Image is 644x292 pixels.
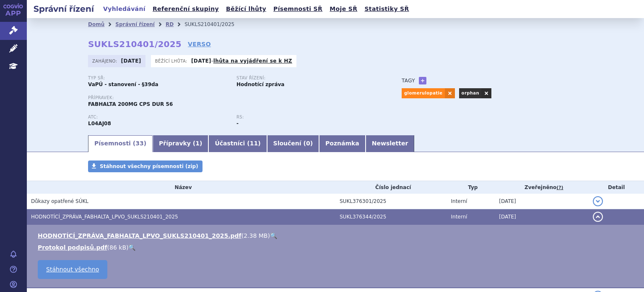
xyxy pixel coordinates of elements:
span: Interní [451,198,467,204]
strong: [DATE] [191,58,211,64]
li: SUKLS210401/2025 [184,18,245,31]
a: lhůta na vyjádření se k HZ [213,58,292,64]
p: ATC: [88,115,228,120]
span: HODNOTÍCÍ_ZPRÁVA_FABHALTA_LPVO_SUKLS210401_2025 [31,214,178,220]
a: Domů [88,21,104,27]
td: SUKL376344/2025 [335,209,447,225]
span: Interní [451,214,467,220]
button: detail [593,212,603,222]
a: Poznámka [319,135,366,152]
a: Newsletter [366,135,415,152]
span: 11 [250,140,258,147]
a: Statistiky SŘ [362,3,411,15]
h2: Správní řízení [27,3,101,15]
p: Typ SŘ: [88,76,228,81]
th: Číslo jednací [335,181,447,194]
strong: - [236,121,239,126]
p: Přípravek: [88,95,385,100]
td: [DATE] [495,209,589,225]
a: HODNOTÍCÍ_ZPRÁVA_FABHALTA_LPVO_SUKLS210401_2025.pdf [38,232,241,239]
th: Detail [589,181,644,194]
span: 33 [135,140,143,147]
th: Typ [447,181,495,194]
a: Písemnosti (33) [88,135,153,152]
span: 2.38 MB [244,232,267,239]
li: ( ) [38,243,636,252]
button: detail [593,196,603,206]
td: SUKL376301/2025 [335,194,447,209]
strong: IPTAKOPAN [88,121,111,126]
a: Přípravky (1) [153,135,208,152]
strong: Hodnotící zpráva [236,82,284,87]
span: 1 [195,140,200,147]
a: Písemnosti SŘ [271,3,325,15]
a: Vyhledávání [101,3,148,15]
a: RD [166,21,174,27]
span: Zahájeno: [92,58,119,64]
strong: VaPÚ - stanovení - §39da [88,82,158,87]
a: 🔍 [128,244,135,251]
p: RS: [236,115,377,120]
span: 0 [306,140,310,147]
li: ( ) [38,231,636,240]
a: Protokol podpisů.pdf [38,244,107,251]
a: Referenční skupiny [150,3,221,15]
a: Účastníci (11) [208,135,267,152]
span: 86 kB [109,244,126,251]
a: orphan [459,88,481,98]
h3: Tagy [402,76,415,86]
a: 🔍 [270,232,277,239]
a: Sloučení (0) [267,135,319,152]
a: VERSO [188,40,211,48]
abbr: (?) [556,185,563,191]
th: Zveřejněno [495,181,589,194]
span: Důkazy opatřené SÚKL [31,198,88,204]
strong: [DATE] [121,58,141,64]
a: Stáhnout všechny písemnosti (zip) [88,160,203,172]
a: Moje SŘ [327,3,360,15]
th: Název [27,181,335,194]
a: + [419,77,426,84]
a: Správní řízení [115,21,155,27]
td: [DATE] [495,194,589,209]
a: Stáhnout všechno [38,260,107,279]
a: Běžící lhůty [223,3,269,15]
p: - [191,58,292,64]
span: FABHALTA 200MG CPS DUR 56 [88,101,173,107]
a: glomerulopatie [402,88,445,98]
strong: SUKLS210401/2025 [88,39,182,49]
span: Stáhnout všechny písemnosti (zip) [100,163,198,169]
p: Stav řízení: [236,76,377,81]
span: Běžící lhůta: [155,58,189,64]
